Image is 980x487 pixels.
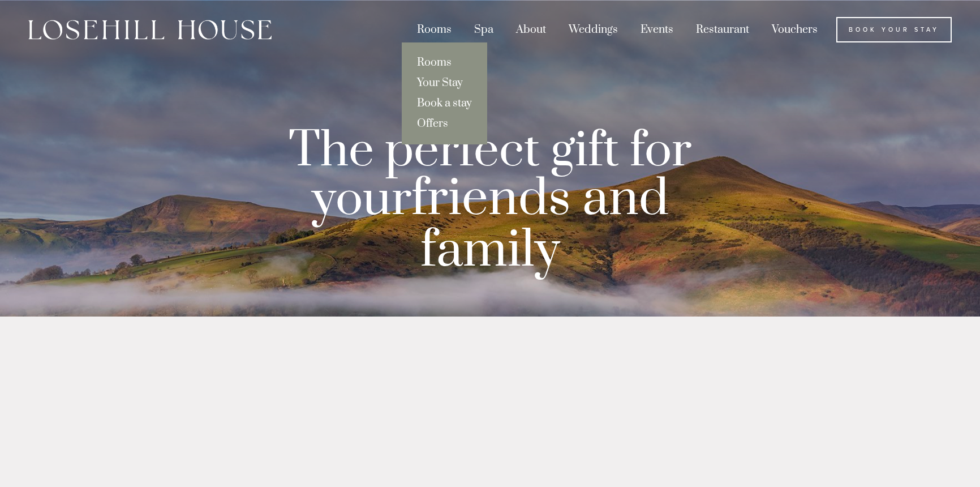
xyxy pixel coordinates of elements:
[464,17,504,42] div: Spa
[407,17,462,42] div: Rooms
[402,114,487,134] a: Offers
[28,20,272,40] img: Losehill House
[506,17,556,42] div: About
[402,73,487,93] a: Your Stay
[630,17,684,42] div: Events
[762,17,828,42] a: Vouchers
[686,17,759,42] div: Restaurant
[402,93,487,114] a: Book a stay
[411,168,669,283] strong: friends and family
[238,129,742,277] p: The perfect gift for your
[402,53,487,73] a: Rooms
[836,17,952,42] a: Book Your Stay
[558,17,628,42] div: Weddings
